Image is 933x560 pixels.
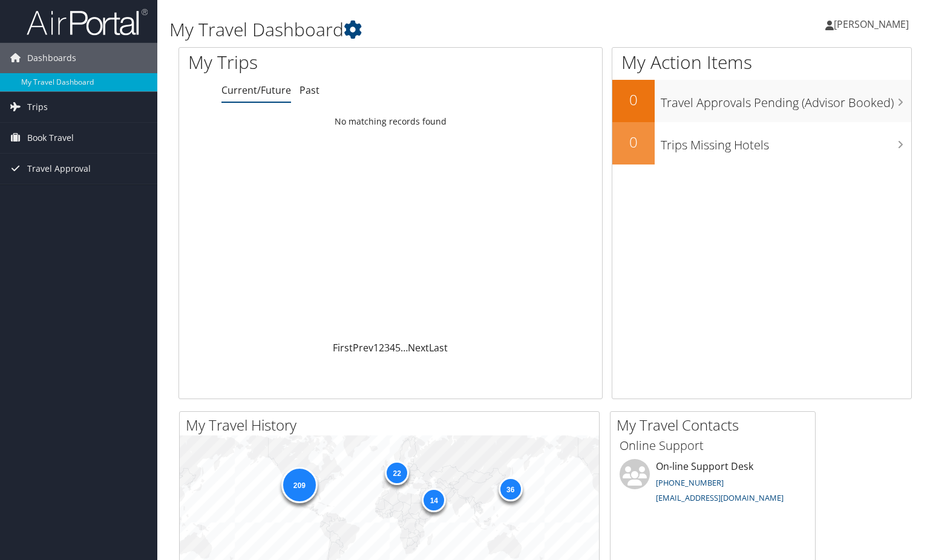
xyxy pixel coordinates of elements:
a: 0Travel Approvals Pending (Advisor Booked) [612,80,911,122]
h3: Online Support [620,437,806,454]
div: 22 [385,460,409,484]
h2: 0 [612,132,655,152]
span: Dashboards [27,43,76,73]
a: First [333,341,353,354]
span: … [401,341,408,354]
h1: My Action Items [612,50,911,75]
h3: Travel Approvals Pending (Advisor Booked) [661,88,911,111]
div: 209 [281,467,317,503]
h2: 0 [612,90,655,110]
a: [PERSON_NAME] [825,6,921,42]
a: Current/Future [221,83,291,97]
a: [PHONE_NUMBER] [656,477,724,488]
a: 2 [379,341,384,354]
a: 3 [384,341,390,354]
td: No matching records found [179,111,602,132]
a: Last [429,341,448,354]
a: [EMAIL_ADDRESS][DOMAIN_NAME] [656,492,784,503]
h2: My Travel Contacts [617,415,815,435]
h2: My Travel History [186,415,599,435]
div: 14 [422,488,446,512]
a: 4 [390,341,395,354]
li: On-line Support Desk [614,459,812,509]
h1: My Travel Dashboard [169,17,670,42]
h1: My Trips [188,50,417,75]
h3: Trips Missing Hotels [661,131,911,154]
div: 36 [498,477,522,501]
span: Travel Approval [27,154,91,184]
a: 0Trips Missing Hotels [612,122,911,164]
span: [PERSON_NAME] [834,18,909,31]
a: Past [300,83,319,97]
a: Next [408,341,429,354]
a: Prev [353,341,373,354]
img: airportal-logo.png [27,8,148,36]
a: 1 [373,341,379,354]
span: Book Travel [27,123,74,153]
span: Trips [27,92,48,122]
a: 5 [395,341,401,354]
